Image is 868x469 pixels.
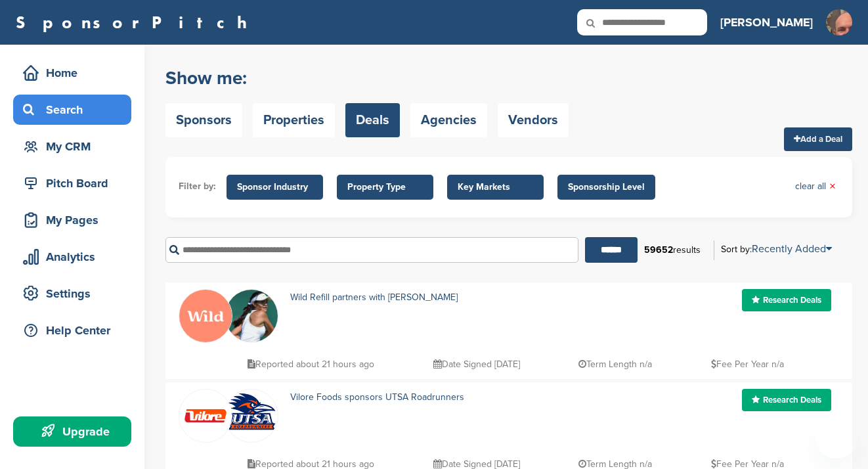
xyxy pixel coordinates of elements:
div: Upgrade [20,420,131,443]
a: Home [13,58,131,88]
div: My CRM [20,135,131,158]
div: Search [20,98,131,122]
a: Agencies [410,103,487,137]
a: Deals [345,103,400,137]
div: Pitch Board [20,171,131,195]
a: Add a Deal [784,127,852,151]
p: Fee Per Year n/a [711,356,784,372]
a: Help Center [13,315,131,346]
span: Property Type [347,180,423,194]
h3: [PERSON_NAME] [720,13,813,32]
b: 59652 [644,244,673,256]
div: Settings [20,282,131,305]
span: Sponsor Industry [237,180,313,194]
a: My Pages [13,205,131,235]
img: 330px raducanu wmq18 (16) (42834286534) [225,290,278,368]
img: Xmy2hx9i 400x400 [179,290,232,342]
div: My Pages [20,208,131,232]
a: Recently Added [752,242,832,256]
a: Pitch Board [13,168,131,198]
p: Reported about 21 hours ago [248,356,374,372]
a: Research Deals [742,289,831,311]
a: Sponsors [165,103,242,137]
a: Vilore Foods sponsors UTSA Roadrunners [290,391,464,403]
h2: Show me: [165,66,569,90]
a: Properties [253,103,335,137]
a: [PERSON_NAME] [720,8,813,37]
div: results [638,239,707,261]
div: Help Center [20,319,131,342]
div: Analytics [20,245,131,269]
a: Settings [13,279,131,309]
p: Term Length n/a [578,356,652,372]
a: Research Deals [742,389,831,411]
span: × [829,179,836,194]
span: Key Markets [458,180,533,194]
p: Date Signed [DATE] [433,356,520,372]
iframe: Button to launch messaging window [815,416,857,458]
img: Group 246 [179,390,232,442]
a: Search [13,95,131,125]
div: Sort by: [721,244,832,254]
span: Sponsorship Level [568,180,645,194]
a: Wild Refill partners with [PERSON_NAME] [290,292,458,303]
a: Analytics [13,242,131,272]
img: Open uri20141112 64162 1eu47ya?1415809040 [225,390,278,433]
div: Home [20,61,131,85]
a: clear all× [795,179,836,194]
a: Upgrade [13,416,131,447]
li: Filter by: [179,179,216,194]
a: SponsorPitch [16,14,255,31]
a: Vendors [498,103,569,137]
a: My CRM [13,131,131,162]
